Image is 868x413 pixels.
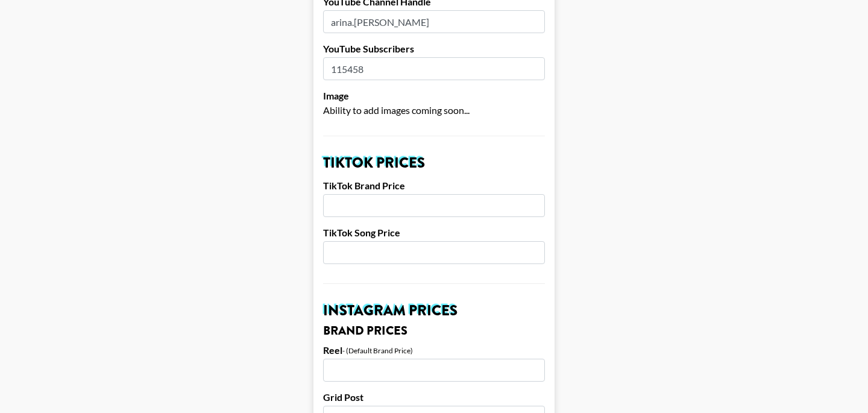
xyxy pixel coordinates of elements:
h2: TikTok Prices [323,156,545,170]
h2: Instagram Prices [323,303,545,318]
label: TikTok Song Price [323,227,545,239]
label: YouTube Subscribers [323,43,545,55]
label: Grid Post [323,391,545,403]
label: Reel [323,344,342,356]
h3: Brand Prices [323,325,545,337]
label: TikTok Brand Price [323,180,545,192]
span: Ability to add images coming soon... [323,104,470,116]
label: Image [323,90,545,102]
div: - (Default Brand Price) [342,346,413,355]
